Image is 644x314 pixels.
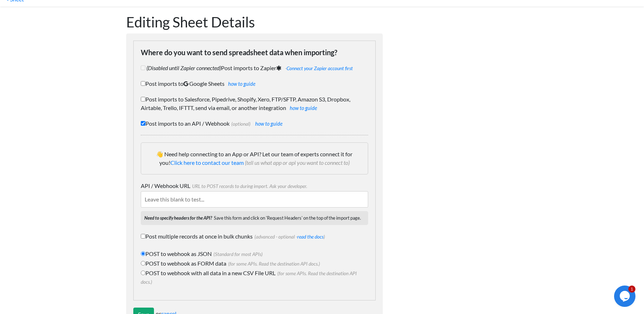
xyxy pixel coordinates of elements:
label: API / Webhook URL [141,182,368,190]
input: POST to webhook as JSON(Standard for most APIs) [141,251,145,256]
label: Post imports to Zapier [141,64,368,72]
input: (Disabled until Zapier connected)Post imports to Zapier -Connect your Zapier account first [141,66,145,70]
div: 👋 Need help connecting to an App or API? Let our team of experts connect it for you! [141,142,368,174]
input: POST to webhook with all data in a new CSV File URL(for some APIs. Read the destination API docs.) [141,271,145,275]
h1: Editing Sheet Details [126,14,383,31]
span: (for some APIs. Read the destination API docs.) [226,261,320,267]
input: Post imports to an API / Webhook(optional) how to guide [141,121,145,126]
span: (advanced - optional - ) [253,234,325,240]
a: how to guide [290,105,317,111]
label: Post imports to an API / Webhook [141,119,368,128]
span: (tell us what app or api you want to connect to) [245,159,350,166]
p: Save this form and click on 'Request Headers' on the top of the import page. [141,211,368,225]
iframe: chat widget [614,286,637,307]
label: Post multiple records at once in bulk chunks [141,232,368,242]
span: - [283,66,353,71]
a: how to guide [228,81,256,87]
label: Post imports to Salesforce, Pipedrive, Shopify, Xero, FTP/SFTP, Amazon S3, Dropbox, Airtable, Tre... [141,95,368,112]
span: (optional) [230,121,251,127]
span: URL to POST records to during import. Ask your developer. [190,183,307,189]
a: how to guide [255,121,283,127]
label: POST to webhook as FORM data [141,259,368,268]
label: POST to webhook as JSON [141,250,368,258]
input: POST to webhook as FORM data(for some APIs. Read the destination API docs.) [141,261,145,266]
label: POST to webhook with all data in a new CSV File URL [141,269,368,286]
label: Post imports to Google Sheets [141,79,368,88]
input: Post imports to Salesforce, Pipedrive, Shopify, Xero, FTP/SFTP, Amazon S3, Dropbox, Airtable, Tre... [141,97,145,101]
strong: Need to specify headers for the API? [144,215,212,221]
a: Connect your Zapier account first [287,66,353,71]
a: read the docs [297,234,324,240]
h4: Where do you want to send spreadsheet data when importing? [141,48,368,57]
span: (Standard for most APIs) [212,251,263,257]
input: Post multiple records at once in bulk chunks(advanced - optional -read the docs) [141,234,145,239]
i: (Disabled until Zapier connected) [146,64,221,71]
a: Click here to contact our team [170,159,244,166]
input: Leave this blank to test... [141,191,368,208]
input: Post imports toGoogle Sheetshow to guide [141,81,145,86]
